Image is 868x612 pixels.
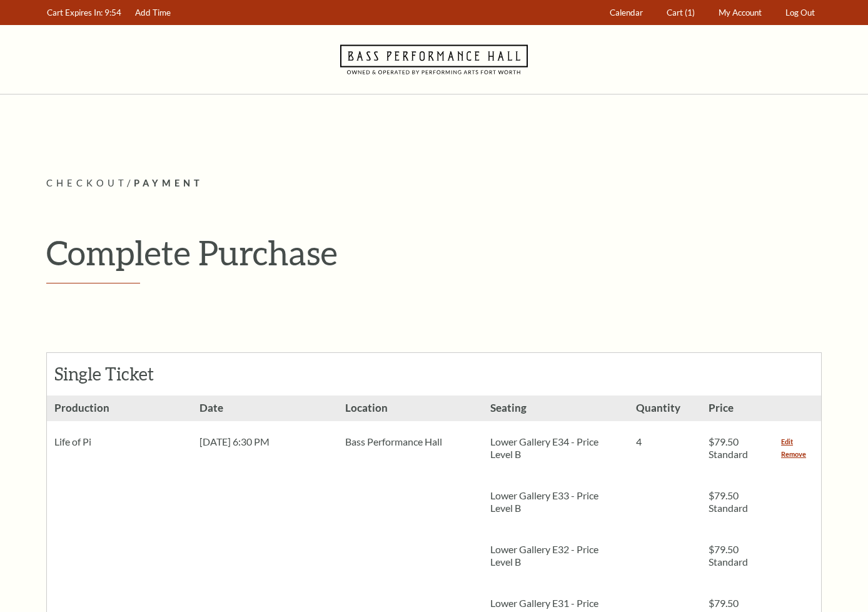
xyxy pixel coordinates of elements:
span: Cart [667,8,683,18]
a: Edit [781,436,793,448]
span: $79.50 Standard [709,489,748,514]
p: Lower Gallery E32 - Price Level B [490,543,620,568]
a: Calendar [604,1,649,25]
div: [DATE] 6:30 PM [192,421,337,462]
h2: Single Ticket [54,364,191,385]
span: $79.50 Standard [709,543,748,568]
a: Cart (1) [661,1,701,25]
h3: Location [338,395,483,421]
p: 4 [636,436,694,448]
h3: Seating [483,395,628,421]
span: Bass Performance Hall [345,436,442,447]
p: Lower Gallery E33 - Price Level B [490,489,620,514]
p: / [46,176,822,191]
h3: Date [192,395,337,421]
span: Calendar [610,8,643,18]
h3: Price [701,395,774,421]
a: Log Out [780,1,821,25]
h3: Quantity [628,395,701,421]
span: Checkout [46,178,127,188]
p: Lower Gallery E34 - Price Level B [490,436,620,461]
a: My Account [713,1,768,25]
span: Payment [134,178,203,188]
span: 9:54 [104,8,121,18]
div: Life of Pi [47,421,192,462]
a: Remove [781,448,806,461]
span: (1) [685,8,695,18]
a: Add Time [129,1,177,25]
span: Cart Expires In: [47,8,103,18]
span: My Account [719,8,762,18]
h3: Production [47,395,192,421]
h1: Complete Purchase [46,232,822,273]
span: $79.50 Standard [709,436,748,460]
